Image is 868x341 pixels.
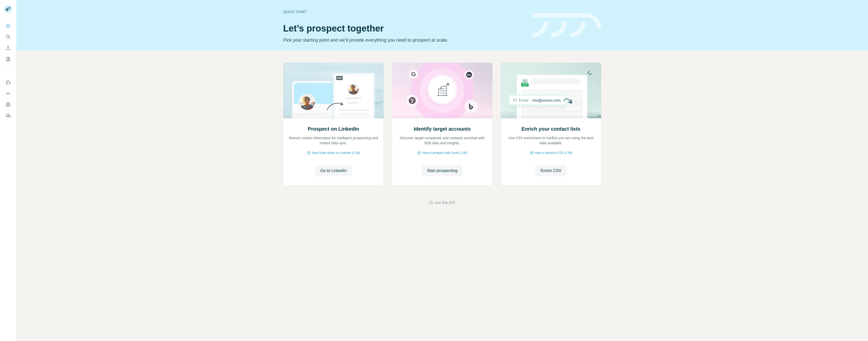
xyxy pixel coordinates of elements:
[315,165,351,176] button: Go to LinkedIn
[429,200,455,206] button: Or use the API
[283,23,526,34] h1: Let’s prospect together
[4,54,12,64] button: My lists
[422,165,463,176] button: Start prospecting
[4,32,12,41] button: Search
[392,63,493,118] img: Identify target accounts
[506,135,596,146] p: Use CSV enrichment to confirm you are using the best data available.
[422,151,467,155] span: How to prospect with Surfe (1:30)
[535,151,572,155] span: How to upload a CSV (2:59)
[4,100,12,109] button: Dashboard
[4,89,12,98] button: Use Surfe API
[4,21,12,30] button: Quick start
[320,168,346,174] span: Go to LinkedIn
[397,135,487,146] p: Discover target companies and contacts enriched with B2B data and insights.
[308,125,359,132] h2: Prospect on LinkedIn
[535,165,566,176] button: Enrich CSV
[4,111,12,120] button: Feedback
[312,151,360,155] span: How Surfe works on LinkedIn (1:58)
[288,135,378,146] p: Reveal contact information for intelligent prospecting and instant data sync.
[283,9,526,14] div: Quick start
[283,63,384,118] img: Prospect on LinkedIn
[283,37,526,44] p: Pick your starting point and we’ll provide everything you need to prospect at scale.
[4,78,12,87] button: Use Surfe on LinkedIn
[540,168,561,174] span: Enrich CSV
[501,63,601,118] img: Enrich your contact lists
[414,125,471,132] h2: Identify target accounts
[427,168,457,174] span: Start prospecting
[522,125,580,132] h2: Enrich your contact lists
[4,43,12,52] button: Enrich CSV
[532,13,601,38] img: banner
